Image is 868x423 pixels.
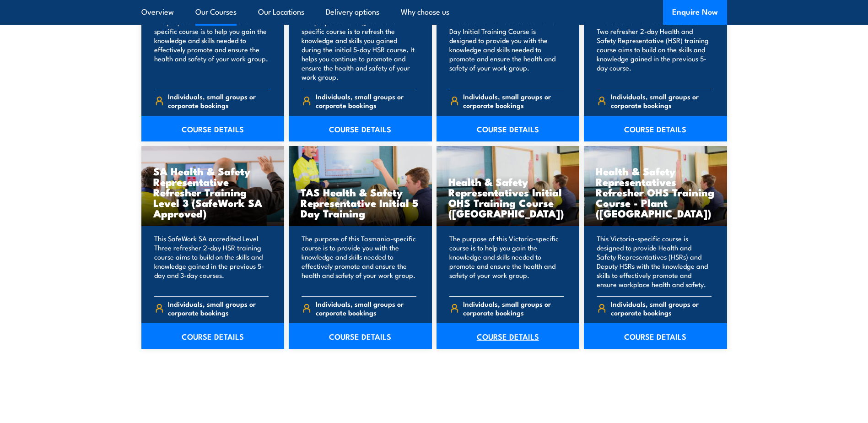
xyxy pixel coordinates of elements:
[154,17,269,81] p: The purpose of this Queensland-specific course is to help you gain the knowledge and skills neede...
[449,234,564,289] p: The purpose of this Victoria-specific course is to help you gain the knowledge and skills needed ...
[289,116,432,141] a: COURSE DETAILS
[597,17,712,81] p: This SafeWork SA accredited Level Two refresher 2-day Health and Safety Representative (HSR) trai...
[154,234,269,289] p: This SafeWork SA accredited Level Three refresher 2-day HSR training course aims to build on the ...
[584,323,727,349] a: COURSE DETAILS
[168,92,269,109] span: Individuals, small groups or corporate bookings
[301,187,420,218] h3: TAS Health & Safety Representative Initial 5 Day Training
[448,176,568,218] h3: Health & Safety Representatives Initial OHS Training Course ([GEOGRAPHIC_DATA])
[449,17,564,81] p: This SafeWork SA accredited HSR 5 Day Initial Training Course is designed to provide you with the...
[316,92,416,109] span: Individuals, small groups or corporate bookings
[463,92,564,109] span: Individuals, small groups or corporate bookings
[437,116,580,141] a: COURSE DETAILS
[141,323,285,349] a: COURSE DETAILS
[611,299,712,317] span: Individuals, small groups or corporate bookings
[463,299,564,317] span: Individuals, small groups or corporate bookings
[584,116,727,141] a: COURSE DETAILS
[302,234,416,289] p: The purpose of this Tasmania-specific course is to provide you with the knowledge and skills need...
[437,323,580,349] a: COURSE DETAILS
[153,166,273,218] h3: SA Health & Safety Representative Refresher Training Level 3 (SafeWork SA Approved)
[302,17,416,81] p: The purpose of this Queensland-specific course is to refresh the knowledge and skills you gained ...
[289,323,432,349] a: COURSE DETAILS
[596,166,715,218] h3: Health & Safety Representatives Refresher OHS Training Course - Plant ([GEOGRAPHIC_DATA])
[316,299,416,317] span: Individuals, small groups or corporate bookings
[141,116,285,141] a: COURSE DETAILS
[611,92,712,109] span: Individuals, small groups or corporate bookings
[168,299,269,317] span: Individuals, small groups or corporate bookings
[597,234,712,289] p: This Victoria-specific course is designed to provide Health and Safety Representatives (HSRs) and...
